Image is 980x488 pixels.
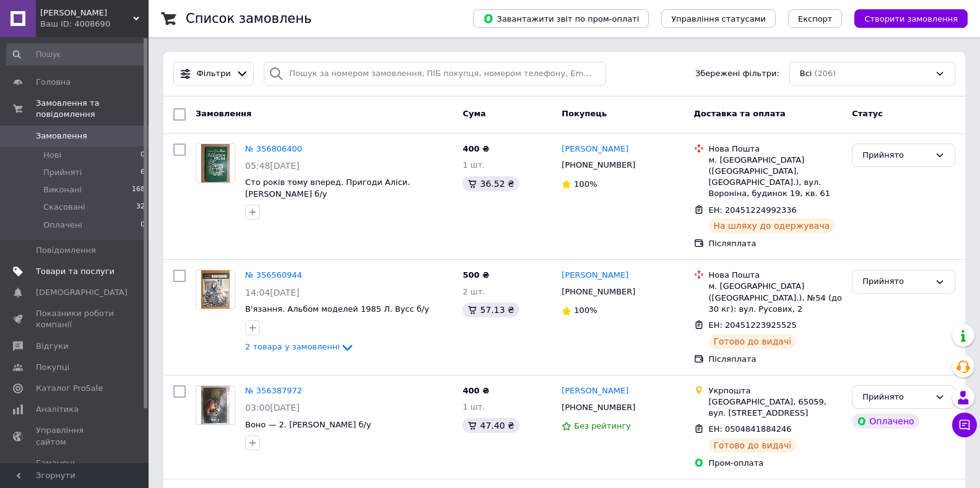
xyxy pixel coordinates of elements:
[40,7,133,19] span: Anna
[854,9,968,28] button: Створити замовлення
[574,306,597,315] span: 100%
[814,69,836,78] span: (206)
[709,320,797,330] span: ЕН: 20451223925525
[36,287,128,298] span: [DEMOGRAPHIC_DATA]
[43,220,82,231] span: Оплачені
[462,270,489,280] span: 500 ₴
[798,14,833,24] span: Експорт
[709,334,797,349] div: Готово до видачі
[245,403,300,413] span: 03:00[DATE]
[141,167,145,178] span: 6
[186,11,311,26] h1: Список замовлень
[197,68,231,80] span: Фільтри
[43,202,85,213] span: Скасовані
[245,161,300,171] span: 05:48[DATE]
[862,275,930,288] div: Прийнято
[245,342,355,351] a: 2 товара у замовленні
[661,9,776,28] button: Управління статусами
[462,287,485,296] span: 2 шт.
[36,245,96,256] span: Повідомлення
[559,400,638,416] div: [PHONE_NUMBER]
[6,43,146,66] input: Пошук
[462,160,485,169] span: 1 шт.
[36,131,87,142] span: Замовлення
[462,144,489,153] span: 400 ₴
[709,281,843,315] div: м. [GEOGRAPHIC_DATA] ([GEOGRAPHIC_DATA].), №54 (до 30 кг): вул. Русових, 2
[462,402,485,411] span: 1 шт.
[245,420,371,429] a: Воно — 2. [PERSON_NAME] б/у
[462,418,519,433] div: 47.40 ₴
[43,184,82,195] span: Виконані
[462,109,485,118] span: Cума
[709,458,843,469] div: Пром-оплата
[709,205,797,215] span: ЕН: 20451224992336
[559,284,638,300] div: [PHONE_NUMBER]
[671,14,766,24] span: Управління статусами
[852,109,883,118] span: Статус
[562,143,628,155] a: [PERSON_NAME]
[562,270,628,281] a: [PERSON_NAME]
[264,62,605,86] input: Пошук за номером замовлення, ПІБ покупця, номером телефону, Email, номером накладної
[36,98,149,120] span: Замовлення та повідомлення
[852,414,919,429] div: Оплачено
[483,13,639,24] span: Завантажити звіт по пром-оплаті
[141,150,145,161] span: 0
[709,438,797,453] div: Готово до видачі
[473,9,649,28] button: Завантажити звіт по пром-оплаті
[574,179,597,189] span: 100%
[800,68,812,80] span: Всі
[36,266,115,277] span: Товари та послуги
[559,157,638,173] div: [PHONE_NUMBER]
[709,238,843,249] div: Післяплата
[196,109,251,118] span: Замовлення
[864,14,958,24] span: Створити замовлення
[709,424,792,434] span: ЕН: 0504841884246
[709,354,843,365] div: Післяплата
[36,383,103,394] span: Каталог ProSale
[788,9,843,28] button: Експорт
[245,270,302,280] a: № 356560944
[245,386,302,395] a: № 356387972
[462,386,489,395] span: 400 ₴
[43,150,61,161] span: Нові
[709,155,843,200] div: м. [GEOGRAPHIC_DATA] ([GEOGRAPHIC_DATA], [GEOGRAPHIC_DATA].), вул. Вороніна, будинок 19, кв. 61
[245,342,340,351] span: 2 товара у замовленні
[36,308,115,330] span: Показники роботи компанії
[245,288,300,298] span: 14:04[DATE]
[709,218,835,233] div: На шляху до одержувача
[201,270,230,309] img: Фото товару
[196,385,235,425] a: Фото товару
[709,385,843,396] div: Укрпошта
[709,396,843,419] div: [GEOGRAPHIC_DATA], 65059, вул. [STREET_ADDRESS]
[36,404,79,415] span: Аналітика
[862,149,930,162] div: Прийнято
[36,425,115,447] span: Управління сайтом
[141,220,145,231] span: 0
[709,143,843,155] div: Нова Пошта
[862,391,930,404] div: Прийнято
[196,270,235,309] a: Фото товару
[574,421,631,430] span: Без рейтингу
[201,386,230,424] img: Фото товару
[201,144,230,182] img: Фото товару
[196,143,235,183] a: Фото товару
[40,19,149,30] div: Ваш ID: 4008690
[462,176,519,191] div: 36.52 ₴
[562,385,628,397] a: [PERSON_NAME]
[245,144,302,153] a: № 356806400
[36,77,71,88] span: Головна
[842,14,968,23] a: Створити замовлення
[136,202,145,213] span: 32
[695,68,779,80] span: Збережені фільтри:
[462,302,519,317] div: 57.13 ₴
[132,184,145,195] span: 168
[562,109,607,118] span: Покупець
[36,362,69,373] span: Покупці
[245,304,429,314] a: В'язання. Альбом моделей 1985 Л. Вусс б/у
[43,167,82,178] span: Прийняті
[694,109,786,118] span: Доставка та оплата
[245,178,410,199] a: Сто років тому вперед. Пригоди Аліси. [PERSON_NAME] б/у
